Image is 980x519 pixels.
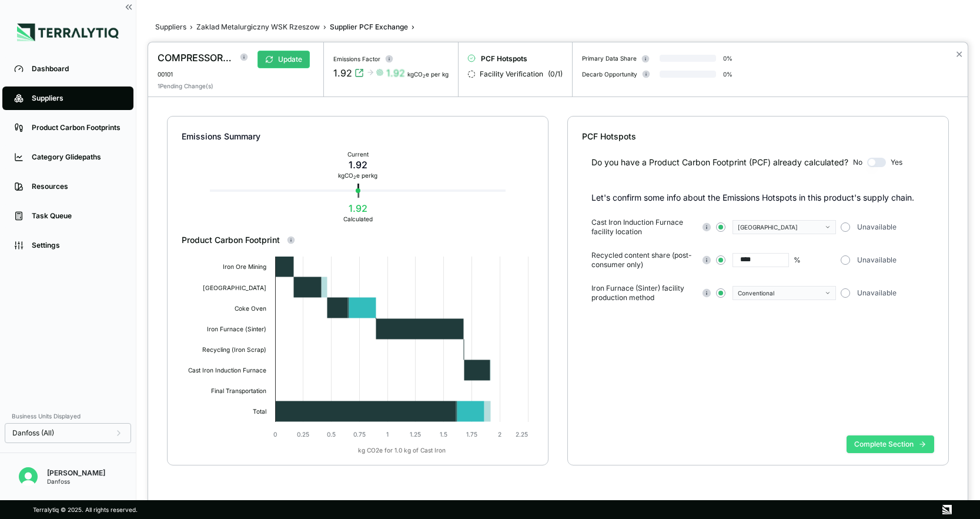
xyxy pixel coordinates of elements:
p: Let's confirm some info about the Emissions Hotspots in this product's supply chain. [591,192,934,204]
div: 1 Pending Change(s) [158,82,213,89]
span: Yes [891,158,902,167]
span: No [853,158,862,167]
text: Cast Iron Induction Furnace [188,367,266,374]
sub: 2 [353,174,356,179]
span: Recycled content share (post-consumer only) [591,251,696,270]
text: Iron Ore Mining [223,263,266,271]
button: Close [955,47,963,61]
div: Calculated [343,215,373,222]
span: Unavailable [857,255,897,265]
div: Product Carbon Footprint [182,234,534,246]
text: kg CO2e for 1.0 kg of Cast Iron [358,447,446,454]
span: PCF Hotspots [481,54,527,64]
div: COMPRESSOR CASING,RAW [158,51,233,65]
span: Iron Furnace (Sinter) facility production method [591,284,696,302]
button: [GEOGRAPHIC_DATA] [733,220,836,234]
text: 0.75 [353,431,366,438]
text: 1.5 [440,431,447,438]
button: Conventional [733,286,836,300]
text: Total [253,408,266,415]
div: Decarb Opportunity [582,71,637,78]
text: Coke Oven [235,305,266,312]
span: Unavailable [857,222,897,232]
div: PCF Hotspots [582,131,934,142]
text: 0.25 [297,431,309,438]
div: Emissions Factor [333,55,380,62]
text: 1.75 [466,431,477,438]
svg: View audit trail [354,68,364,78]
text: Final Transportation [211,387,266,395]
div: [GEOGRAPHIC_DATA] [738,224,822,231]
span: Facility Verification [480,69,543,79]
button: Complete Section [847,435,934,453]
text: 1 [386,431,389,438]
text: 0 [273,431,277,438]
text: Recycling (Iron Scrap) [202,346,266,354]
text: 0.5 [327,431,336,438]
span: ( 0 / 1 ) [548,69,563,79]
div: 1.92 [333,66,352,80]
text: 2 [498,431,501,438]
div: 0 % [723,71,733,78]
div: Do you have a Product Carbon Footprint (PCF) already calculated? [591,157,848,168]
text: 2.25 [516,431,528,438]
text: Iron Furnace (Sinter) [207,325,266,332]
span: Unavailable [857,288,897,298]
text: 1.25 [410,431,421,438]
span: Cast Iron Induction Furnace facility location [591,218,696,237]
div: 0 % [723,55,733,62]
button: Update [257,51,310,68]
div: Emissions Summary [182,131,534,142]
text: [GEOGRAPHIC_DATA] [203,284,266,291]
div: 1.92 [343,201,373,215]
div: kg CO e per kg [338,172,377,179]
div: 1.92 [386,66,405,80]
div: % [794,255,801,265]
div: 00101 [158,71,242,78]
div: Current [338,151,377,158]
div: Primary Data Share [582,55,637,62]
div: 1.92 [338,158,377,172]
sub: 2 [423,74,426,79]
div: Conventional [738,290,822,297]
div: kgCO e per kg [407,71,449,78]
